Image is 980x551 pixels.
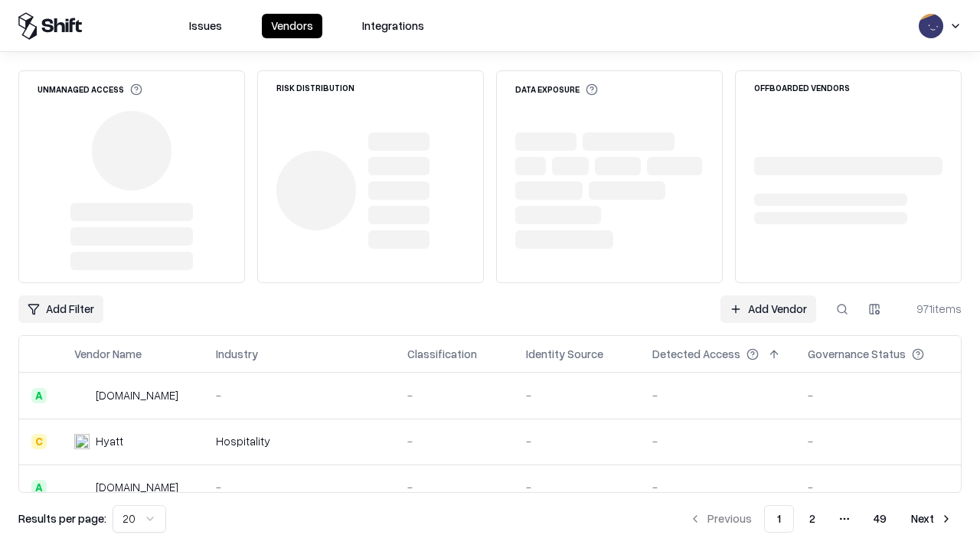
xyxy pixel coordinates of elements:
button: Next [902,505,962,533]
button: Issues [180,14,231,38]
div: Classification [407,346,477,362]
div: Vendor Name [74,346,142,362]
div: - [808,479,949,495]
img: intrado.com [74,388,90,403]
div: - [526,479,628,495]
div: - [216,387,383,403]
div: - [652,479,783,495]
p: Results per page: [18,510,106,527]
div: - [808,387,949,403]
div: Industry [216,346,258,362]
div: - [652,387,783,403]
div: - [808,433,949,449]
div: - [407,387,501,403]
img: primesec.co.il [74,480,90,495]
div: Offboarded Vendors [754,83,850,92]
div: Hospitality [216,433,383,449]
div: [DOMAIN_NAME] [96,387,178,403]
div: Governance Status [808,346,906,362]
div: 971 items [900,301,962,317]
div: Detected Access [652,346,740,362]
button: 2 [797,505,828,533]
div: Risk Distribution [276,83,354,92]
div: Hyatt [96,433,123,449]
div: - [526,433,628,449]
button: 1 [764,505,794,533]
button: Add Filter [18,295,103,323]
div: Identity Source [526,346,603,362]
div: - [407,433,501,449]
div: [DOMAIN_NAME] [96,479,178,495]
div: - [407,479,501,495]
button: 49 [861,505,899,533]
a: Add Vendor [720,295,816,323]
div: A [31,480,47,495]
div: Data Exposure [515,83,598,96]
nav: pagination [680,505,962,533]
img: Hyatt [74,434,90,449]
div: C [31,434,47,449]
button: Integrations [353,14,433,38]
div: A [31,388,47,403]
div: - [216,479,383,495]
div: - [526,387,628,403]
button: Vendors [262,14,322,38]
div: - [652,433,783,449]
div: Unmanaged Access [38,83,142,96]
